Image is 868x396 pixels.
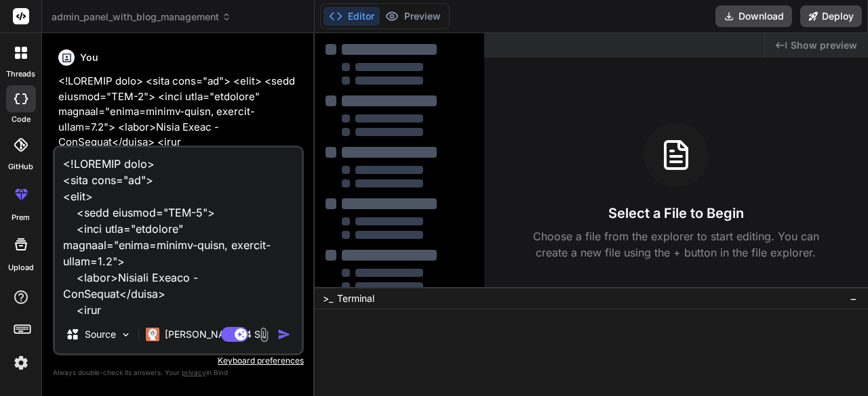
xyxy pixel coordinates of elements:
label: threads [6,68,35,80]
img: Claude 4 Sonnet [146,328,159,341]
p: [PERSON_NAME] 4 S.. [165,328,266,341]
p: Always double-check its answers. Your in Bind [53,366,304,379]
h6: You [80,51,98,64]
label: GitHub [8,161,33,173]
span: admin_panel_with_blog_management [52,10,231,24]
p: Choose a file from the explorer to start editing. You can create a new file using the + button in... [524,228,828,261]
img: attachment [256,327,272,343]
label: prem [12,212,30,223]
span: − [850,292,857,305]
p: Keyboard preferences [53,355,304,366]
span: Show preview [791,39,857,52]
button: Deploy [800,5,862,27]
p: Source [85,328,116,341]
button: − [847,288,860,309]
img: icon [277,328,291,341]
span: privacy [182,368,206,376]
label: code [12,114,31,125]
label: Upload [8,262,34,273]
button: Editor [323,7,380,26]
button: Preview [380,7,446,26]
textarea: <!LOREMIP dolo> <sita cons="ad"> <elit> <sedd eiusmod="TEM-5"> <inci utla="etdolore" magnaal="eni... [55,148,302,315]
img: Pick Models [120,329,132,340]
img: settings [9,351,33,374]
h3: Select a File to Begin [608,204,744,223]
span: >_ [323,292,333,305]
button: Download [715,5,792,27]
span: Terminal [337,292,374,305]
